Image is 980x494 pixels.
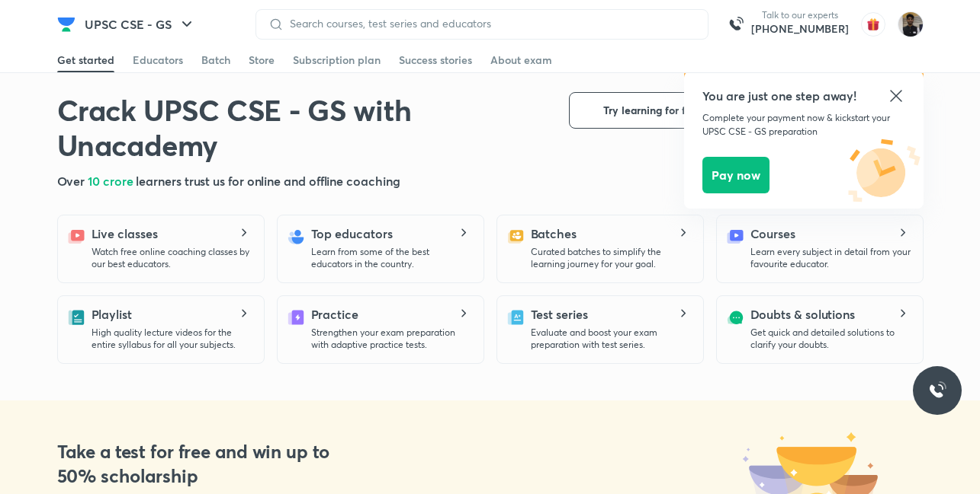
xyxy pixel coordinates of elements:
[928,381,946,400] img: ttu
[399,53,472,68] div: Success stories
[311,246,471,270] p: Learn from some of the best educators in the country.
[293,48,381,72] a: Subscription plan
[531,246,691,270] p: Curated batches to simplify the learning journey for your goal.
[311,327,471,351] p: Strengthen your exam preparation with adaptive practice tests.
[293,53,381,68] div: Subscription plan
[490,53,552,68] div: About exam
[136,173,400,189] span: learners trust us for online and offline coaching
[861,12,885,37] img: avatar
[750,246,911,270] p: Learn every subject in detail from your favourite educator.
[92,225,158,243] h5: Live classes
[750,225,795,243] h5: Courses
[57,15,76,33] img: Company Logo
[88,173,136,189] span: 10 crore
[845,139,924,206] img: icon
[311,225,393,243] h5: Top educators
[133,48,183,72] a: Educators
[92,246,252,270] p: Watch free online coaching classes by our best educators.
[57,173,88,189] span: Over
[399,48,472,72] a: Success stories
[249,53,275,68] div: Store
[531,305,588,323] h5: Test series
[531,327,691,351] p: Evaluate and boost your exam preparation with test series.
[702,111,905,139] p: Complete your payment now & kickstart your UPSC CSE - GS preparation
[201,53,230,68] div: Batch
[490,48,552,72] a: About exam
[702,87,905,105] h5: You are just one step away!
[92,305,132,323] h5: Playlist
[57,92,545,163] h1: Crack UPSC CSE - GS with Unacademy
[750,327,911,351] p: Get quick and detailed solutions to clarify your doubts.
[133,53,183,68] div: Educators
[249,48,275,72] a: Store
[76,9,205,40] button: UPSC CSE - GS
[751,21,849,37] a: [PHONE_NUMBER]
[92,327,252,351] p: High quality lecture videos for the entire syllabus for all your subjects.
[284,18,696,30] input: Search courses, test series and educators
[750,305,856,323] h5: Doubts & solutions
[603,103,702,118] span: Try learning for free
[57,53,114,68] div: Get started
[702,157,770,193] button: Pay now
[721,9,751,40] img: call-us
[898,11,924,37] img: Vivek Vivek
[751,9,849,21] p: Talk to our experts
[57,439,343,488] h3: Take a test for free and win up to 50% scholarship
[57,48,114,72] a: Get started
[531,225,577,243] h5: Batches
[201,48,230,72] a: Batch
[569,92,737,129] button: Try learning for free
[311,305,358,323] h5: Practice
